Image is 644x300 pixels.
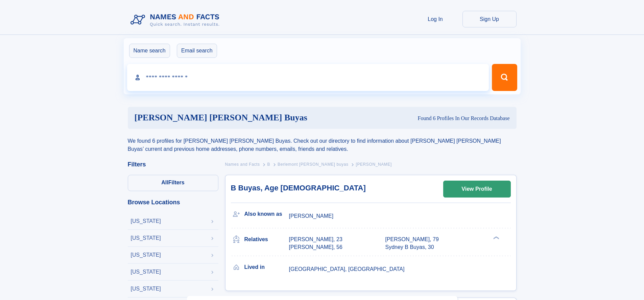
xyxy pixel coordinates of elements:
div: [US_STATE] [131,235,161,241]
span: [PERSON_NAME] [289,213,334,219]
div: [US_STATE] [131,269,161,275]
div: Browse Locations [128,199,218,205]
span: [PERSON_NAME] [356,162,392,167]
span: B [267,162,270,167]
label: Filters [128,175,218,191]
a: Sign Up [462,11,517,27]
span: [GEOGRAPHIC_DATA], [GEOGRAPHIC_DATA] [289,266,405,272]
label: Name search [129,44,170,58]
a: Names and Facts [225,160,260,168]
a: [PERSON_NAME], 23 [289,236,342,243]
label: Email search [177,44,217,58]
img: Logo Names and Facts [128,11,225,29]
div: View Profile [461,181,492,197]
a: B Buyas, Age [DEMOGRAPHIC_DATA] [231,184,366,192]
span: Berlemont [PERSON_NAME] buyas [278,162,348,167]
h3: Also known as [244,208,289,220]
div: Filters [128,161,218,167]
a: [PERSON_NAME], 56 [289,244,342,251]
input: search input [127,64,489,91]
a: Log In [408,11,462,27]
div: [US_STATE] [131,218,161,224]
a: View Profile [444,181,510,197]
a: B [267,160,270,168]
button: Search Button [492,64,517,91]
div: [US_STATE] [131,286,161,292]
span: All [161,180,168,185]
h3: Lived in [244,261,289,273]
a: Sydney B Buyas, 30 [385,244,434,251]
div: [US_STATE] [131,252,161,258]
h1: [PERSON_NAME] [PERSON_NAME] Buyas [135,114,363,122]
div: Found 6 Profiles In Our Records Database [362,115,509,122]
div: We found 6 profiles for [PERSON_NAME] [PERSON_NAME] Buyas. Check out our directory to find inform... [128,129,517,153]
h3: Relatives [244,234,289,245]
a: Berlemont [PERSON_NAME] buyas [278,160,348,168]
div: ❯ [492,236,500,240]
a: [PERSON_NAME], 79 [385,236,439,243]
